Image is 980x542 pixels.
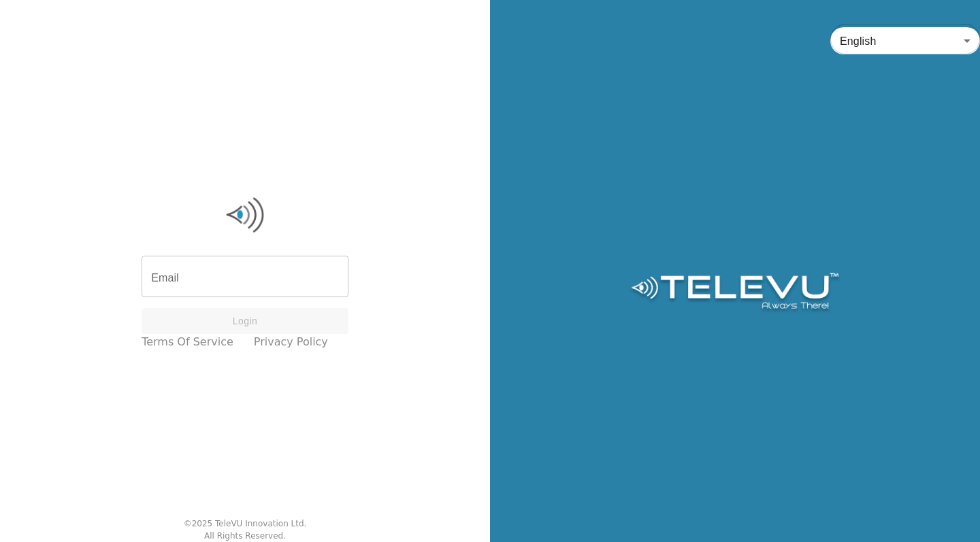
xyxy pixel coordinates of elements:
img: Logo [629,273,840,314]
a: Terms of Service [142,334,233,350]
div: English [830,22,980,60]
div: © 2025 TeleVU Innovation Ltd. [184,518,307,530]
img: Logo [142,194,348,235]
div: All Rights Reserved. [204,530,286,542]
a: Privacy Policy [254,334,328,350]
